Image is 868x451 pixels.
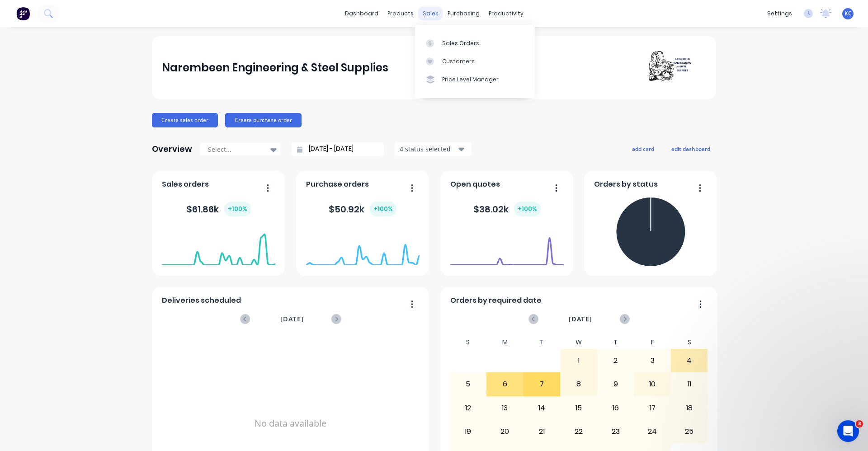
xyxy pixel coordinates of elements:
div: 3 [634,349,670,372]
div: 1 [561,349,597,372]
div: 15 [561,397,597,419]
div: 4 [671,349,708,372]
span: Deliveries scheduled [162,295,241,306]
div: Narembeen Engineering & Steel Supplies [162,59,388,77]
div: settings [763,7,797,20]
span: Hey [PERSON_NAME] 👋 Welcome to Factory! Take a look around, and if you have any questions just le... [32,99,496,106]
button: 4 status selected [395,142,472,156]
div: Customers [442,57,475,66]
div: T [524,336,561,349]
button: edit dashboard [665,143,716,155]
div: 5 [450,373,486,395]
div: Price Level Manager [442,75,499,84]
button: add card [626,143,660,155]
a: Price Level Manager [415,70,535,89]
div: 8 [561,373,597,395]
div: 11 [671,373,708,395]
div: + 100 % [224,202,251,216]
div: + 100 % [514,202,541,216]
div: 16 [598,397,634,419]
span: Messages [50,305,85,311]
div: 12 [450,397,486,419]
div: W [560,336,597,349]
div: • [DATE] [86,108,112,117]
div: 4 status selected [400,144,457,154]
span: Purchase orders [306,179,369,190]
div: Team [32,41,49,50]
div: 23 [598,420,634,443]
iframe: Intercom live chat [837,420,859,442]
div: 9 [598,373,634,395]
div: Sales Orders [442,39,479,47]
img: Profile image for Team [10,65,28,83]
div: 21 [524,420,560,443]
span: Help [151,305,165,311]
img: Profile image for Cathy [10,99,28,117]
button: Ask a question [50,254,132,272]
a: Sales Orders [415,34,535,52]
div: Overview [152,140,192,158]
div: + 100 % [370,202,396,216]
div: 14 [524,397,560,419]
span: KC [844,9,852,18]
div: $ 61.86k [186,202,251,216]
div: 7 [524,373,560,395]
div: [PERSON_NAME] [32,108,85,117]
div: $ 38.02k [473,202,541,216]
div: Close [159,4,175,20]
div: F [634,336,671,349]
span: Orders by status [594,179,658,190]
img: Factory [16,7,30,20]
div: $ 50.92k [329,202,396,216]
div: 2 [598,349,634,372]
img: Profile image for Team [10,32,28,50]
h1: Messages [67,4,116,19]
div: 20 [487,420,523,443]
button: Help [136,282,181,318]
a: dashboard [340,7,383,20]
div: Team [32,74,49,84]
img: Narembeen Engineering & Steel Supplies [643,50,706,86]
span: Open quotes [450,179,500,190]
button: Create sales order [152,113,218,127]
div: T [597,336,634,349]
div: 17 [634,397,670,419]
div: 22 [561,420,597,443]
div: 19 [450,420,486,443]
div: • [DATE] [51,41,76,50]
div: sales [418,7,443,20]
div: 6 [487,373,523,395]
div: • [DATE] [51,74,76,84]
a: Customers [415,52,535,70]
div: 13 [487,397,523,419]
button: Create purchase order [225,113,302,127]
div: productivity [484,7,528,20]
div: products [383,7,418,20]
div: M [486,336,524,349]
span: 3 [856,420,863,428]
span: [DATE] [280,314,304,324]
span: Home [13,305,32,311]
div: 25 [671,420,708,443]
div: S [671,336,708,349]
button: News [90,282,136,318]
span: [DATE] [569,314,592,324]
div: 24 [634,420,670,443]
div: S [450,336,487,349]
div: 18 [671,397,708,419]
span: Sales orders [162,179,209,190]
div: purchasing [443,7,484,20]
button: Messages [45,282,90,318]
div: 10 [634,373,670,395]
span: News [104,305,122,311]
